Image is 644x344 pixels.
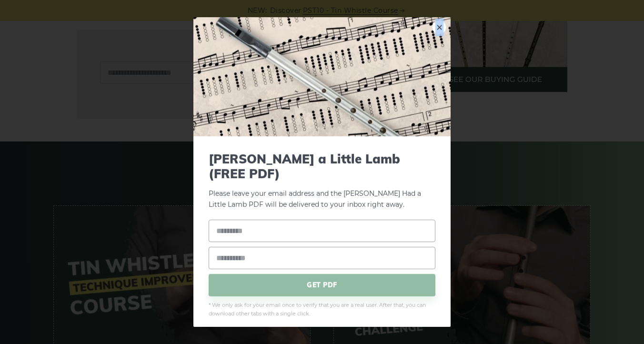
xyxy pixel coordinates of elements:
[193,17,451,136] img: Tin Whistle Tab Preview
[209,274,435,296] span: GET PDF
[209,152,435,181] span: [PERSON_NAME] a Little Lamb (FREE PDF)
[209,301,435,318] span: * We only ask for your email once to verify that you are a real user. After that, you can downloa...
[209,152,435,210] p: Please leave your email address and the [PERSON_NAME] Had a Little Lamb PDF will be delivered to ...
[432,20,446,34] a: ×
